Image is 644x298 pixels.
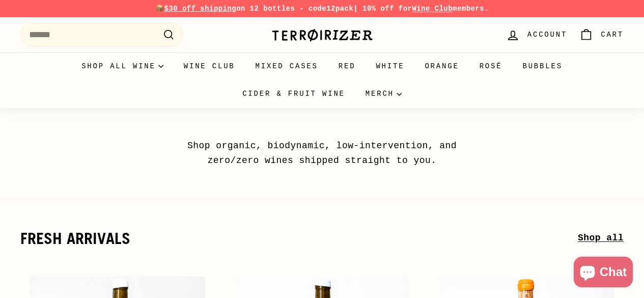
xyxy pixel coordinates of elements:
a: Mixed Cases [245,52,328,80]
strong: 12pack [326,5,353,13]
span: $30 off shipping [164,5,237,13]
a: Bubbles [512,52,572,80]
summary: Merch [355,80,412,107]
a: White [366,52,414,80]
inbox-online-store-chat: Shopify online store chat [571,257,636,290]
a: Orange [414,52,469,80]
a: Wine Club [412,5,453,13]
span: Account [527,29,567,40]
a: Wine Club [174,52,245,80]
a: Cider & Fruit Wine [232,80,355,107]
a: Cart [573,20,630,50]
a: Rosé [469,52,513,80]
a: Shop all [578,231,624,246]
h2: fresh arrivals [20,230,578,247]
p: Shop organic, biodynamic, low-intervention, and zero/zero wines shipped straight to you. [164,139,480,168]
p: 📦 on 12 bottles - code | 10% off for members. [20,3,624,14]
a: Account [500,20,573,50]
summary: Shop all wine [71,52,174,80]
a: Red [328,52,366,80]
span: Cart [601,29,624,40]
